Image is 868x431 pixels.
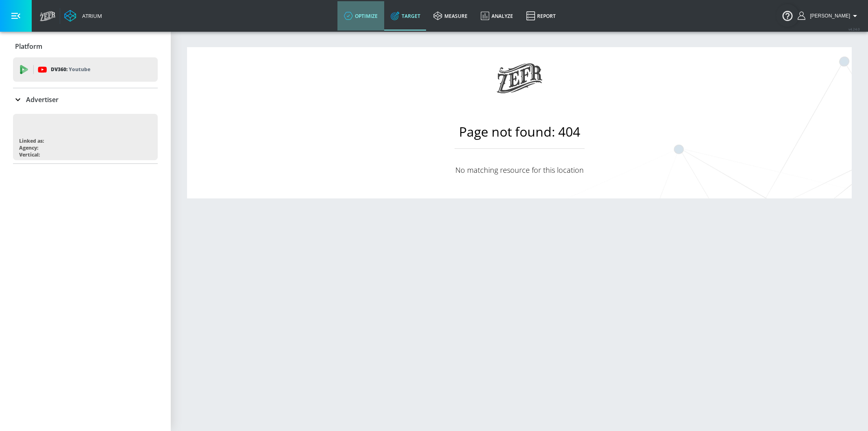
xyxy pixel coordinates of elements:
div: Atrium [79,12,102,20]
p: No matching resource for this location [455,165,585,175]
div: Linked as:Agency:Vertical: [13,114,158,160]
span: v 4.24.0 [848,27,860,31]
p: DV360: [51,65,90,74]
a: Analyze [474,1,520,30]
a: optimize [337,1,384,30]
div: Vertical: [19,151,40,158]
button: [PERSON_NAME] [798,11,860,21]
div: DV360: Youtube [13,57,158,82]
a: measure [427,1,474,30]
a: Atrium [64,10,102,22]
h1: Page not found: 404 [455,123,585,149]
a: Report [520,1,562,30]
p: Advertiser [26,95,59,104]
div: Advertiser [13,88,158,111]
button: Open Resource Center [776,4,799,27]
div: Platform [13,35,158,58]
p: Youtube [69,65,90,74]
p: Platform [15,42,42,51]
a: Target [384,1,427,30]
span: login as: veronica.hernandez@zefr.com [807,13,850,19]
div: Linked as: [19,137,44,144]
div: Agency: [19,144,38,151]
